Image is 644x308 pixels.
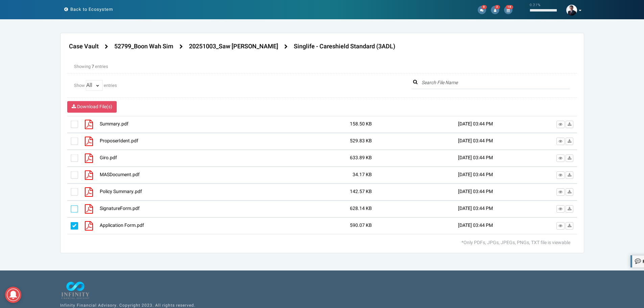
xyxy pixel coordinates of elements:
span: Singlife - Careshield Standard (3ADL) [292,42,397,52]
div: 158.50 KB [301,121,372,127]
div: Giro.pdf 633.89 KB [DATE] 03:44 PM [67,150,577,167]
span: SignatureForm.pdf [100,205,140,212]
a: 2 [491,7,499,13]
a: 0.27% [525,1,562,18]
h4: Singlife - Careshield Standard (3ADL) [294,43,395,50]
div: 590.07 KB [301,222,372,229]
div: ProposerIdent.pdf 529.83 KB [DATE] 03:44 PM [67,133,577,150]
div: 628.14 KB [301,205,372,212]
div: Application Form.pdf 590.07 KB [DATE] 03:44 PM [67,217,577,234]
span: Policy Summary.pdf [100,188,142,195]
a: 0 [478,7,486,13]
span: entries [95,63,108,70]
span: 7 [92,63,94,70]
span: 2 [495,5,500,9]
h4: 20251003_Saw [PERSON_NAME] [189,43,278,50]
div: MASDocument.pdf 34.17 KB [DATE] 03:44 PM [67,167,577,184]
div: [DATE] 03:44 PM [377,121,498,127]
div: [DATE] 03:44 PM [377,222,498,229]
span: Back to Ecosystem [70,6,113,13]
div: [DATE] 03:44 PM [377,138,498,144]
span: entries [104,82,117,89]
div: Summary.pdf 158.50 KB [DATE] 03:44 PM [67,116,577,133]
div: [DATE] 03:44 PM [377,205,498,212]
a: 18 [504,7,512,13]
div: SignatureForm.pdf 628.14 KB [DATE] 03:44 PM [67,200,577,217]
div: [DATE] 03:44 PM [377,188,498,195]
div: [DATE] 03:44 PM [377,155,498,161]
span: 20251003_Saw [PERSON_NAME] [187,42,281,52]
span: Application Form.pdf [100,222,144,229]
span: Showing [74,63,91,70]
span: *Only PDFs, JPGs, JPEGs, PNGs, TXT file is viewable [461,239,570,246]
span: Case Vault [67,42,101,52]
div: 633.89 KB [301,155,372,161]
span: Summary.pdf [100,120,128,127]
h4: 52799_Boon Wah Sim [114,43,173,50]
span: 0 [481,5,487,9]
button: Download File(s) [67,101,117,113]
input: Search File Name [411,77,570,89]
span: 52799_Boon Wah Sim [113,42,176,52]
div: 529.83 KB [301,138,372,144]
div: 142.57 KB [301,188,372,195]
span: MASDocument.pdf [100,171,140,178]
div: [DATE] 03:44 PM [377,171,498,178]
span: Download File(s) [77,103,112,110]
div: Policy Summary.pdf 142.57 KB [DATE] 03:44 PM [67,184,577,200]
span: ProposerIdent.pdf [100,137,138,144]
img: Infinity Financial Advisory [60,281,91,300]
small: 0.27% [530,3,541,7]
div: 34.17 KB [301,171,372,178]
span: Giro.pdf [100,154,117,161]
span: 18 [506,5,513,9]
span: Show [74,82,85,89]
h4: Case Vault [69,43,99,50]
